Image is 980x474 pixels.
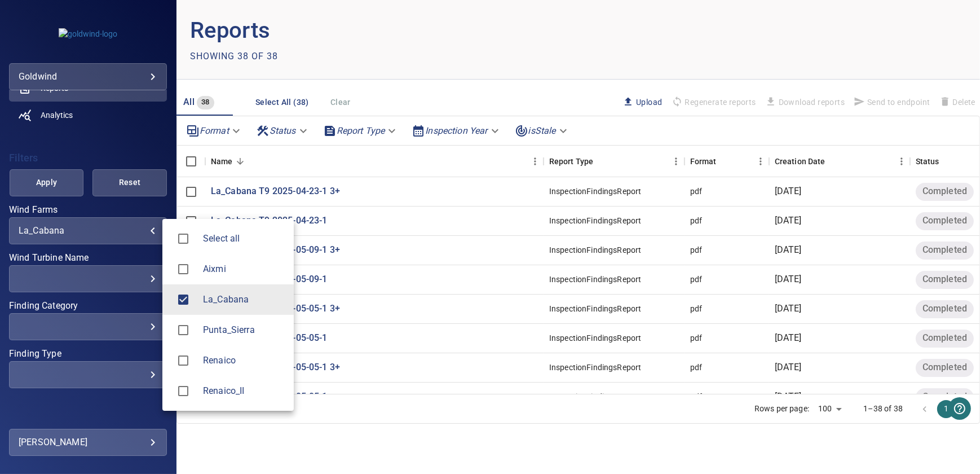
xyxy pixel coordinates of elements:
[171,257,195,281] span: Aixmi
[203,323,285,337] span: Punta_Sierra
[203,262,285,276] div: Wind Farms Aixmi
[171,349,195,372] span: Renaico
[203,384,285,398] span: Renaico_II
[203,293,285,306] div: Wind Farms La_Cabana
[171,318,195,342] span: Punta_Sierra
[171,288,195,311] span: La_Cabana
[203,354,285,367] div: Wind Farms Renaico
[171,379,195,403] span: Renaico_II
[203,384,285,398] div: Wind Farms Renaico_II
[162,219,294,411] ul: La_Cabana
[203,232,285,245] span: Select all
[203,262,285,276] span: Aixmi
[203,354,285,367] span: Renaico
[203,323,285,337] div: Wind Farms Punta_Sierra
[203,293,285,306] span: La_Cabana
